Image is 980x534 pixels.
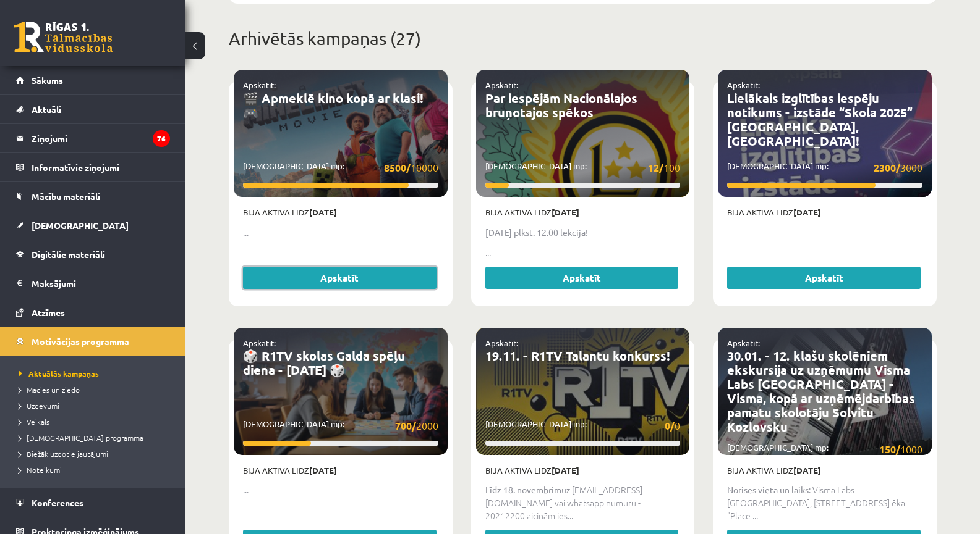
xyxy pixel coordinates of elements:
[879,441,922,457] span: 1000
[485,80,518,90] a: Apskatīt:
[19,368,173,379] a: Aktuālās kampaņas
[395,418,438,433] span: 2000
[552,465,579,475] strong: [DATE]
[665,419,675,432] strong: 0/
[648,160,680,175] span: 100
[485,338,518,348] a: Apskatīt:
[16,153,170,181] a: Informatīvie ziņojumi
[243,464,438,477] p: Bija aktīva līdz
[32,191,100,202] span: Mācību materiāli
[485,90,637,120] a: Par iespējām Nacionālajos bruņotajos spēkos
[395,419,416,432] strong: 700/
[727,464,922,477] p: Bija aktīva līdz
[243,348,405,378] a: 🎲 R1TV skolas Galda spēļu diena - [DATE] 🎲
[32,220,129,231] span: [DEMOGRAPHIC_DATA]
[19,465,62,475] span: Noteikumi
[229,26,937,52] p: Arhivētās kampaņas (27)
[19,417,49,427] span: Veikals
[243,483,438,496] p: ...
[793,207,821,217] strong: [DATE]
[19,400,173,411] a: Uzdevumi
[19,384,173,395] a: Mācies un ziedo
[727,206,922,219] p: Bija aktīva līdz
[19,448,173,459] a: Biežāk uzdotie jautājumi
[384,160,438,175] span: 10000
[485,227,588,238] strong: [DATE] plkst. 12.00 lekcija!
[485,160,681,175] p: [DEMOGRAPHIC_DATA] mp:
[32,497,83,508] span: Konferences
[879,443,900,456] strong: 150/
[552,207,579,217] strong: [DATE]
[243,160,438,175] p: [DEMOGRAPHIC_DATA] mp:
[16,240,170,269] a: Digitālie materiāli
[16,269,170,298] a: Maksājumi
[32,104,61,115] span: Aktuāli
[485,267,679,289] a: Apskatīt
[32,153,170,181] legend: Informatīvie ziņojumi
[309,207,337,217] strong: [DATE]
[32,307,65,318] span: Atzīmes
[485,246,681,259] p: ...
[727,267,921,289] a: Apskatīt
[485,483,681,522] p: uz [EMAIL_ADDRESS][DOMAIN_NAME] vai whatsapp numuru - 20212200 aicinām ies...
[243,267,437,289] a: Apskatīt
[32,75,63,86] span: Sākums
[243,338,276,348] a: Apskatīt:
[19,464,173,475] a: Noteikumi
[309,465,337,475] strong: [DATE]
[727,80,760,90] a: Apskatīt:
[16,95,170,123] a: Aktuāli
[485,418,681,433] p: [DEMOGRAPHIC_DATA] mp:
[727,90,913,149] a: Lielākais izglītības iespēju notikums - izstāde “Skola 2025” [GEOGRAPHIC_DATA], [GEOGRAPHIC_DATA]!
[32,269,170,298] legend: Maksājumi
[16,488,170,517] a: Konferences
[727,160,922,175] p: [DEMOGRAPHIC_DATA] mp:
[19,432,173,443] a: [DEMOGRAPHIC_DATA] programma
[485,348,670,364] a: 19.11. - R1TV Talantu konkurss!
[243,90,423,120] a: 🎬 Apmeklē kino kopā ar klasi! 🎮
[32,124,170,152] legend: Ziņojumi
[19,385,80,394] span: Mācies un ziedo
[243,80,276,90] a: Apskatīt:
[16,211,170,240] a: [DEMOGRAPHIC_DATA]
[19,401,59,411] span: Uzdevumi
[727,483,922,522] p: : Visma Labs [GEOGRAPHIC_DATA], [STREET_ADDRESS] ēka "Place ...
[16,298,170,327] a: Atzīmes
[793,465,821,475] strong: [DATE]
[19,416,173,427] a: Veikals
[485,484,561,495] strong: Līdz 18. novembrim
[16,327,170,356] a: Motivācijas programma
[727,484,809,495] strong: Norises vieta un laiks
[485,206,681,219] p: Bija aktīva līdz
[32,249,105,260] span: Digitālie materiāli
[19,433,143,443] span: [DEMOGRAPHIC_DATA] programma
[32,336,129,347] span: Motivācijas programma
[16,66,170,94] a: Sākums
[648,161,663,174] strong: 12/
[16,124,170,152] a: Ziņojumi76
[874,160,922,175] span: 3000
[14,22,113,52] a: Rīgas 1. Tālmācības vidusskola
[243,226,438,239] p: ...
[727,338,760,348] a: Apskatīt:
[727,348,915,435] a: 30.01. - 12. klašu skolēniem ekskursija uz uzņēmumu Visma Labs [GEOGRAPHIC_DATA] - Visma, kopā ar...
[485,464,681,477] p: Bija aktīva līdz
[384,161,411,174] strong: 8500/
[16,182,170,211] a: Mācību materiāli
[243,418,438,433] p: [DEMOGRAPHIC_DATA] mp:
[153,130,170,147] i: 76
[665,418,680,433] span: 0
[874,161,900,174] strong: 2300/
[243,206,438,219] p: Bija aktīva līdz
[19,449,108,459] span: Biežāk uzdotie jautājumi
[727,441,922,457] p: [DEMOGRAPHIC_DATA] mp:
[19,369,99,378] span: Aktuālās kampaņas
